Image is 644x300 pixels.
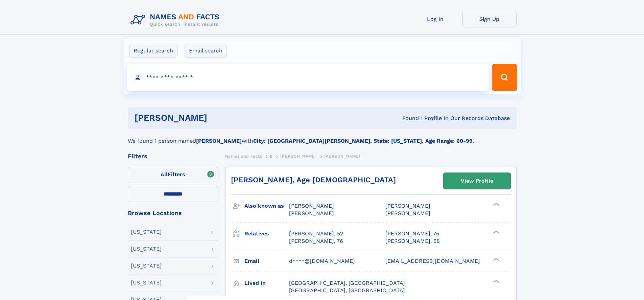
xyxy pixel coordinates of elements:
[305,115,510,122] div: Found 1 Profile In Our Records Database
[128,153,218,159] div: Filters
[196,138,242,144] b: [PERSON_NAME]
[131,246,162,252] div: [US_STATE]
[280,154,316,159] span: [PERSON_NAME]
[128,210,218,216] div: Browse Locations
[385,237,440,245] a: [PERSON_NAME], 58
[289,237,343,245] a: [PERSON_NAME], 76
[289,230,343,237] a: [PERSON_NAME], 52
[492,279,500,283] div: ❯
[128,11,225,29] img: Logo Names and Facts
[231,176,396,184] a: [PERSON_NAME], Age [DEMOGRAPHIC_DATA]
[270,152,273,160] a: B
[324,154,360,159] span: [PERSON_NAME]
[128,167,218,183] label: Filters
[385,210,430,216] span: [PERSON_NAME]
[129,44,177,58] label: Regular search
[128,129,517,145] div: We found 1 person named with .
[289,210,334,216] span: [PERSON_NAME]
[385,258,480,264] span: [EMAIL_ADDRESS][DOMAIN_NAME]
[253,138,473,144] b: City: [GEOGRAPHIC_DATA][PERSON_NAME], State: [US_STATE], Age Range: 60-99
[244,277,289,289] h3: Lived in
[289,280,405,286] span: [GEOGRAPHIC_DATA], [GEOGRAPHIC_DATA]
[270,154,273,159] span: B
[408,11,462,27] a: Log In
[244,228,289,239] h3: Relatives
[492,230,500,234] div: ❯
[280,152,316,160] a: [PERSON_NAME]
[492,257,500,261] div: ❯
[131,229,162,235] div: [US_STATE]
[461,173,493,189] div: View Profile
[462,11,517,27] a: Sign Up
[385,230,439,237] a: [PERSON_NAME], 75
[492,202,500,207] div: ❯
[161,171,168,178] span: All
[385,203,430,209] span: [PERSON_NAME]
[444,173,510,189] a: View Profile
[492,64,517,91] button: Search Button
[135,114,305,122] h1: [PERSON_NAME]
[131,280,162,285] div: [US_STATE]
[225,152,262,160] a: Names and Facts
[131,263,162,269] div: [US_STATE]
[244,200,289,212] h3: Also known as
[289,203,334,209] span: [PERSON_NAME]
[127,64,489,91] input: search input
[244,255,289,267] h3: Email
[185,44,227,58] label: Email search
[289,287,405,294] span: [GEOGRAPHIC_DATA], [GEOGRAPHIC_DATA]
